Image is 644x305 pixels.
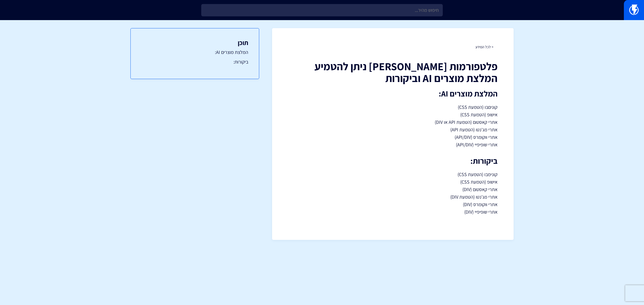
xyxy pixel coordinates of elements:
input: חיפוש מהיר... [201,4,443,16]
h1: פלטפורמות [PERSON_NAME] ניתן להטמיע המלצת מוצרים AI וביקורות [288,60,497,84]
h3: תוכן [141,39,248,46]
a: ביקורות: [141,58,248,65]
a: < לכל המידע [475,44,493,49]
p: קוניםבו (הטמעת CSS) אישופ (הטמעת CSS) אתרי קאסטום (הטמעת API או DIV) אתרי מג'נטו (הטמעת API) אתרי... [288,103,497,148]
a: המלצת מוצרים AI: [141,49,248,56]
p: קונימבו (הטמעת CSS) אישופ (הטמעת CSS) אתרי קאסטום (DIV) אתרי מג'נטו (הטמעת DIV) אתרי ווקומרס (DIV... [288,171,497,216]
h2: המלצת מוצרים AI: [288,89,497,98]
h2: ביקורות: [288,157,497,165]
